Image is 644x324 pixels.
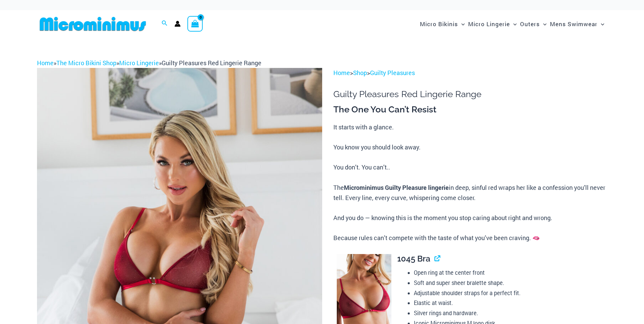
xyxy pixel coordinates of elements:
span: Mens Swimwear [550,15,597,33]
a: Guilty Pleasures [370,69,415,77]
a: Account icon link [174,21,181,27]
li: Silver rings and hardware. [414,308,607,318]
span: 1045 Bra [397,254,430,264]
b: Microminimus Guilty Pleasure lingerie [344,183,449,192]
span: Menu Toggle [510,15,517,33]
a: View Shopping Cart, empty [187,16,203,32]
a: The Micro Bikini Shop [56,59,116,67]
span: Menu Toggle [540,15,547,33]
h3: The One You Can’t Resist [333,104,607,115]
span: » » » [37,59,261,67]
p: It starts with a glance. You know you should look away. You don’t. You can’t.. The in deep, sinfu... [333,122,607,243]
a: Micro BikinisMenu ToggleMenu Toggle [418,14,466,34]
nav: Site Navigation [417,13,607,35]
a: OutersMenu ToggleMenu Toggle [518,14,548,34]
li: Elastic at waist. [414,298,607,308]
li: Adjustable shoulder straps for a perfect fit. [414,288,607,298]
span: Menu Toggle [597,15,604,33]
li: Open ring at the center front [414,268,607,278]
p: > > [333,68,607,78]
a: Home [333,69,350,77]
a: Micro LingerieMenu ToggleMenu Toggle [466,14,518,34]
a: Micro Lingerie [119,59,159,67]
li: Soft and super sheer bralette shape. [414,278,607,288]
a: Mens SwimwearMenu ToggleMenu Toggle [548,14,606,34]
a: Search icon link [162,19,168,28]
a: Shop [353,69,367,77]
span: Micro Lingerie [468,15,510,33]
span: Guilty Pleasures Red Lingerie Range [162,59,261,67]
h1: Guilty Pleasures Red Lingerie Range [333,89,607,100]
span: Outers [520,15,540,33]
span: Micro Bikinis [420,15,458,33]
span: Menu Toggle [458,15,465,33]
a: Home [37,59,54,67]
img: MM SHOP LOGO FLAT [37,16,149,32]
